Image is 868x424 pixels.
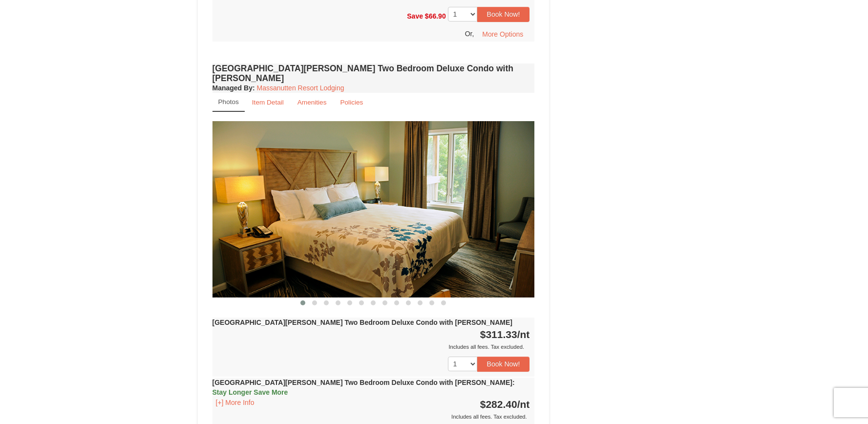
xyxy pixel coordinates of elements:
a: Photos [212,93,245,112]
div: Includes all fees. Tax excluded. [212,342,530,352]
a: Policies [334,93,369,112]
button: Book Now! [477,7,530,21]
a: Item Detail [246,93,290,112]
div: Includes all fees. Tax excluded. [212,412,530,422]
span: Managed By [212,84,253,92]
strong: $311.33 [480,329,530,340]
span: : [512,379,515,386]
a: Massanutten Resort Lodging [257,84,344,92]
a: Amenities [291,93,333,112]
span: $66.90 [425,12,446,20]
strong: [GEOGRAPHIC_DATA][PERSON_NAME] Two Bedroom Deluxe Condo with [PERSON_NAME] [212,379,515,396]
button: [+] More Info [212,397,258,408]
span: /nt [517,399,530,410]
small: Item Detail [252,99,284,106]
span: /nt [517,329,530,340]
button: Book Now! [477,357,530,371]
small: Photos [218,98,239,106]
span: Stay Longer Save More [212,388,288,396]
strong: : [212,84,255,92]
strong: [GEOGRAPHIC_DATA][PERSON_NAME] Two Bedroom Deluxe Condo with [PERSON_NAME] [212,318,512,326]
span: Save [407,12,423,20]
small: Amenities [297,99,327,106]
img: 18876286-137-863bd0ca.jpg [212,121,535,297]
span: Or, [465,29,474,37]
button: More Options [476,27,529,42]
h4: [GEOGRAPHIC_DATA][PERSON_NAME] Two Bedroom Deluxe Condo with [PERSON_NAME] [212,64,535,83]
small: Policies [340,99,363,106]
span: $282.40 [480,399,517,410]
